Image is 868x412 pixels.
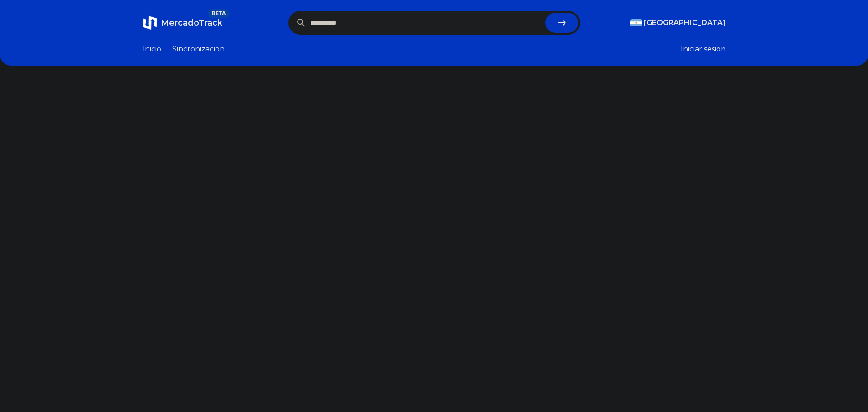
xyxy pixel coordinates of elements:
a: Inicio [143,44,161,55]
a: MercadoTrackBETA [143,15,222,30]
img: MercadoTrack [143,15,157,30]
span: BETA [208,9,229,18]
img: Argentina [630,19,642,26]
button: [GEOGRAPHIC_DATA] [630,17,726,28]
span: MercadoTrack [161,18,222,28]
a: Sincronizacion [172,44,225,55]
span: [GEOGRAPHIC_DATA] [644,17,726,28]
button: Iniciar sesion [681,44,726,55]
